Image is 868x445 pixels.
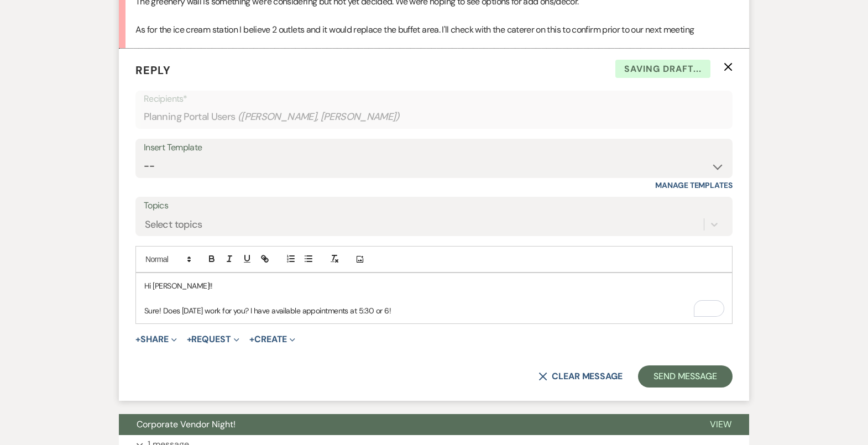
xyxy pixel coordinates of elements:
[135,335,140,344] span: +
[144,106,724,128] div: Planning Portal Users
[655,180,733,190] a: Manage Templates
[710,418,731,430] span: View
[144,305,724,317] p: Sure! Does [DATE] work for you? I have available appointments at 5:30 or 6!
[249,335,254,344] span: +
[135,63,171,77] span: Reply
[238,109,400,124] span: ( [PERSON_NAME], [PERSON_NAME] )
[538,372,623,381] button: Clear message
[145,217,202,232] div: Select topics
[187,335,192,344] span: +
[187,335,239,344] button: Request
[692,414,749,435] button: View
[136,273,732,323] div: To enrich screen reader interactions, please activate Accessibility in Grammarly extension settings
[135,335,177,344] button: Share
[137,418,236,430] span: Corporate Vendor Night!
[144,140,724,156] div: Insert Template
[135,23,733,37] p: As for the ice cream station I believe 2 outlets and it would replace the buffet area. I'll check...
[144,280,724,292] p: Hi [PERSON_NAME]!!
[249,335,295,344] button: Create
[119,414,692,435] button: Corporate Vendor Night!
[638,365,733,388] button: Send Message
[615,60,710,78] span: Saving draft...
[144,198,724,214] label: Topics
[144,92,724,106] p: Recipients*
